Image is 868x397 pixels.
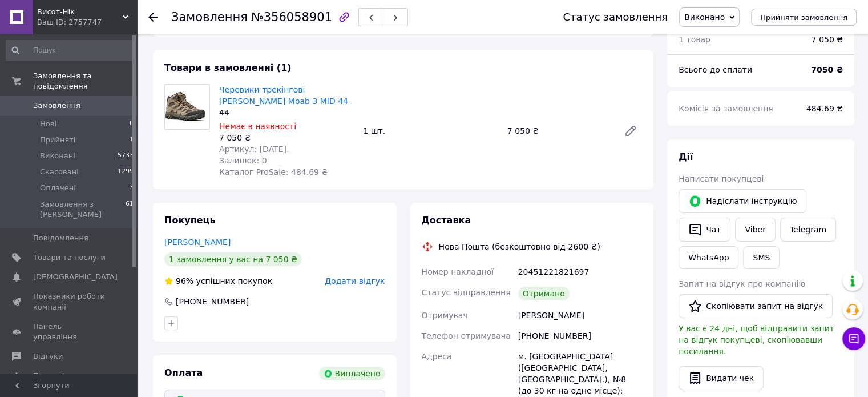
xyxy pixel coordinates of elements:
span: Висот-Нік [37,7,123,17]
button: Чат з покупцем [842,327,865,350]
span: Залишок: 0 [219,156,267,165]
div: 7 050 ₴ [219,132,354,143]
div: 1 замовлення у вас на 7 050 ₴ [164,252,302,266]
button: Прийняти замовлення [751,9,857,26]
div: [PERSON_NAME] [516,305,644,326]
span: 3 [130,183,134,193]
span: Статус відправлення [422,288,511,297]
span: Оплачені [40,183,76,193]
a: Telegram [780,218,836,242]
span: 1 [130,135,134,145]
span: Запит на відгук про компанію [679,279,805,288]
a: Черевики трекінгові [PERSON_NAME] Moab 3 MID 44 [219,85,348,106]
button: SMS [743,246,780,269]
span: Доставка [422,215,471,226]
span: 96% [176,276,193,286]
span: Замовлення [171,10,248,24]
span: Оплата [164,367,203,378]
button: Видати чек [679,366,764,390]
span: Телефон отримувача [422,331,511,340]
span: 5733 [118,151,134,161]
div: Виплачено [319,367,385,380]
a: Редагувати [619,119,642,142]
span: Покупці [33,371,64,381]
span: Прийняти замовлення [760,13,847,22]
div: 20451221821697 [516,262,644,282]
span: Замовлення з [PERSON_NAME] [40,199,126,220]
div: успішних покупок [164,275,272,287]
span: 484.69 ₴ [806,104,843,113]
span: Каталог ProSale: 484.69 ₴ [219,167,328,177]
span: Виконано [684,13,725,22]
div: Статус замовлення [563,11,668,23]
div: 7 050 ₴ [812,34,843,45]
span: Комісія за замовлення [679,104,773,113]
span: Всього до сплати [679,65,752,74]
span: Покупець [164,215,216,226]
a: [PERSON_NAME] [164,238,231,247]
span: Скасовані [40,167,79,177]
span: Отримувач [422,311,468,320]
span: Дії [679,151,693,162]
span: Артикул: [DATE]. [219,145,289,154]
span: 61 [126,199,134,220]
span: Показники роботи компанії [33,291,106,312]
span: Адреса [422,352,452,361]
a: WhatsApp [679,246,738,269]
img: Черевики трекінгові Merrell Moab 3 MID 44 [165,91,209,123]
b: 7050 ₴ [811,65,843,74]
span: Замовлення та повідомлення [33,71,137,91]
span: Виконані [40,151,75,161]
button: Скопіювати запит на відгук [679,294,833,318]
div: 44 [219,107,354,118]
div: [PHONE_NUMBER] [516,326,644,346]
span: Номер накладної [422,267,494,276]
span: 0 [130,119,134,129]
button: Чат [679,218,730,242]
span: Нові [40,119,56,129]
a: Viber [735,218,775,242]
input: Пошук [6,40,135,61]
span: Відгуки [33,351,63,362]
span: Замовлення [33,101,80,111]
span: Товари в замовленні (1) [164,62,292,73]
span: 1 товар [679,35,710,44]
span: 1299 [118,167,134,177]
div: Нова Пошта (безкоштовно від 2600 ₴) [436,241,603,252]
span: Прийняті [40,135,75,145]
span: Написати покупцеві [679,174,764,183]
span: Товари та послуги [33,252,106,263]
button: Надіслати інструкцію [679,189,806,213]
span: У вас є 24 дні, щоб відправити запит на відгук покупцеві, скопіювавши посилання. [679,324,834,356]
div: Повернутися назад [148,11,158,23]
span: №356058901 [251,10,332,24]
div: [PHONE_NUMBER] [175,296,250,307]
span: [DEMOGRAPHIC_DATA] [33,272,118,282]
span: Повідомлення [33,233,88,243]
div: Отримано [518,287,570,300]
div: Ваш ID: 2757747 [37,17,137,27]
span: Немає в наявності [219,122,296,131]
div: 1 шт. [358,123,502,139]
span: Панель управління [33,322,106,342]
span: Додати відгук [325,276,385,286]
div: 7 050 ₴ [503,123,615,139]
